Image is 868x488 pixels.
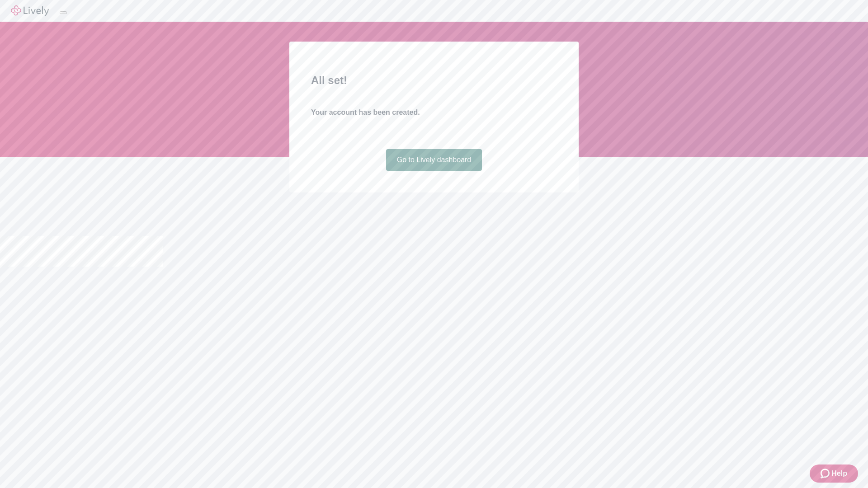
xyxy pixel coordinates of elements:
[11,5,49,16] img: Lively
[60,11,67,14] button: Log out
[831,468,847,479] span: Help
[311,107,557,118] h4: Your account has been created.
[311,72,557,89] h2: All set!
[821,468,831,479] svg: Zendesk support icon
[386,149,482,171] a: Go to Lively dashboard
[810,465,858,483] button: Zendesk support iconHelp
